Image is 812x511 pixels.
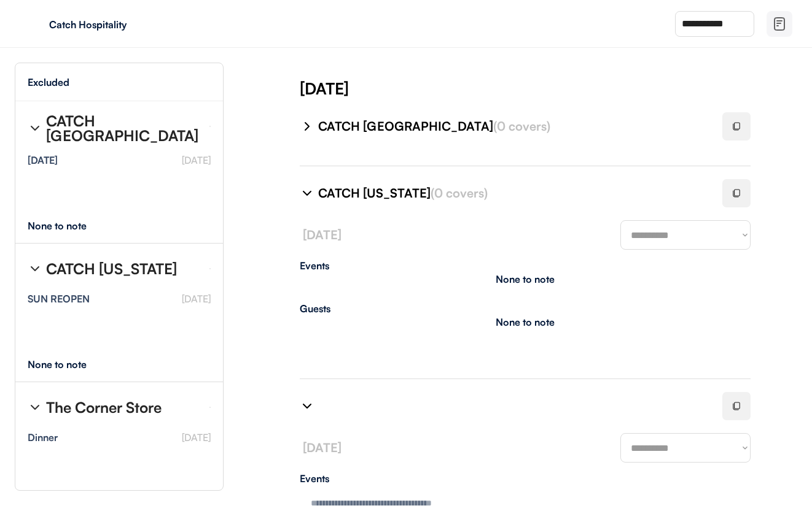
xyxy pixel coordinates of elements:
font: [DATE] [182,154,211,166]
font: [DATE] [182,293,211,305]
img: yH5BAEAAAAALAAAAAABAAEAAAIBRAA7 [25,14,44,34]
font: [DATE] [303,440,342,455]
div: [DATE] [300,77,812,99]
img: chevron-right%20%281%29.svg [300,186,314,201]
div: Events [300,261,751,271]
font: (0 covers) [431,185,488,201]
div: Guests [300,304,751,313]
div: None to note [496,317,555,327]
img: chevron-right%20%281%29.svg [28,400,42,415]
img: file-02.svg [772,17,787,31]
div: Catch Hospitality [49,20,204,29]
div: Dinner [28,432,58,442]
div: CATCH [GEOGRAPHIC_DATA] [318,118,708,135]
div: Excluded [28,77,69,87]
div: None to note [28,359,109,369]
font: [DATE] [303,227,342,242]
div: The Corner Store [46,400,162,415]
img: chevron-right%20%281%29.svg [300,119,314,134]
div: [DATE] [28,155,58,165]
img: chevron-right%20%281%29.svg [28,261,42,276]
div: None to note [496,274,555,284]
div: Events [300,474,751,483]
div: None to note [28,221,109,231]
div: CATCH [GEOGRAPHIC_DATA] [46,113,200,143]
font: [DATE] [182,431,211,444]
img: chevron-right%20%281%29.svg [300,399,314,413]
div: SUN REOPEN [28,294,90,304]
div: CATCH [US_STATE] [46,261,177,276]
div: CATCH [US_STATE] [318,185,708,202]
img: chevron-right%20%281%29.svg [28,121,42,136]
font: (0 covers) [493,118,550,134]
